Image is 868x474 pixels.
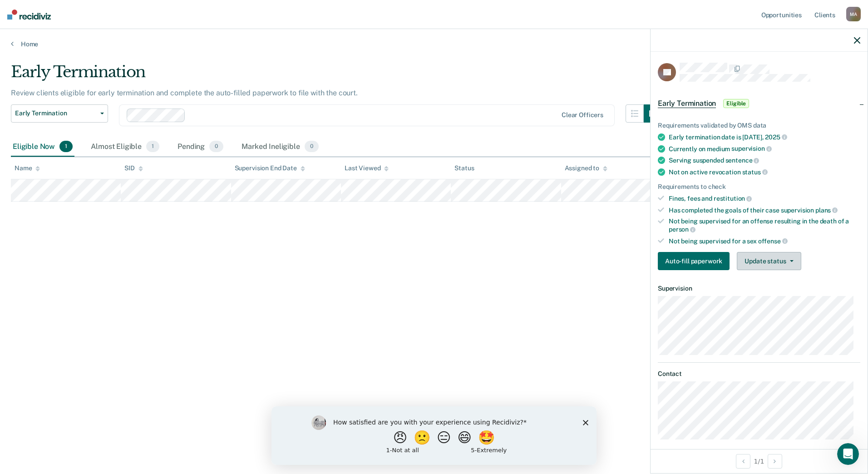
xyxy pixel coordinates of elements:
[658,183,860,191] div: Requirements to check
[565,164,607,172] div: Assigned to
[59,141,73,153] span: 1
[11,63,662,89] div: Early Termination
[669,133,860,141] div: Early termination date is [DATE],
[714,195,752,202] span: restitution
[731,145,771,152] span: supervision
[669,168,860,176] div: Not on active revocation
[815,207,838,214] span: plans
[723,99,749,108] span: Eligible
[669,206,860,214] div: Has completed the goals of their case supervision
[271,406,597,465] iframe: Survey by Kim from Recidiviz
[658,370,860,378] dt: Contact
[11,137,74,157] div: Eligible Now
[846,7,861,21] div: M A
[758,237,788,245] span: offense
[562,111,603,119] div: Clear officers
[669,217,860,233] div: Not being supervised for an offense resulting in the death of a
[658,285,860,292] dt: Supervision
[669,226,695,233] span: person
[669,156,860,164] div: Serving suspended
[11,40,857,48] a: Home
[768,454,782,469] button: Next Opportunity
[146,141,159,153] span: 1
[7,10,51,20] img: Recidiviz
[305,141,319,153] span: 0
[736,454,750,469] button: Previous Opportunity
[837,443,859,465] iframe: Intercom live chat
[15,109,97,117] span: Early Termination
[737,252,801,270] button: Update status
[454,164,474,172] div: Status
[176,137,225,157] div: Pending
[669,145,860,153] div: Currently on medium
[209,141,223,153] span: 0
[651,449,868,473] div: 1 / 1
[15,164,40,172] div: Name
[658,99,716,108] span: Early Termination
[240,137,321,157] div: Marked Ineligible
[89,137,161,157] div: Almost Eligible
[669,237,860,245] div: Not being supervised for a sex
[124,164,143,172] div: SID
[658,122,860,129] div: Requirements validated by OMS data
[725,157,759,164] span: sentence
[651,89,868,118] div: Early TerminationEligible
[669,194,860,202] div: Fines, fees and
[658,252,730,270] button: Auto-fill paperwork
[765,133,787,141] span: 2025
[235,164,305,172] div: Supervision End Date
[658,252,733,270] a: Navigate to form link
[345,164,389,172] div: Last Viewed
[742,168,768,176] span: status
[11,89,358,97] p: Review clients eligible for early termination and complete the auto-filled paperwork to file with...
